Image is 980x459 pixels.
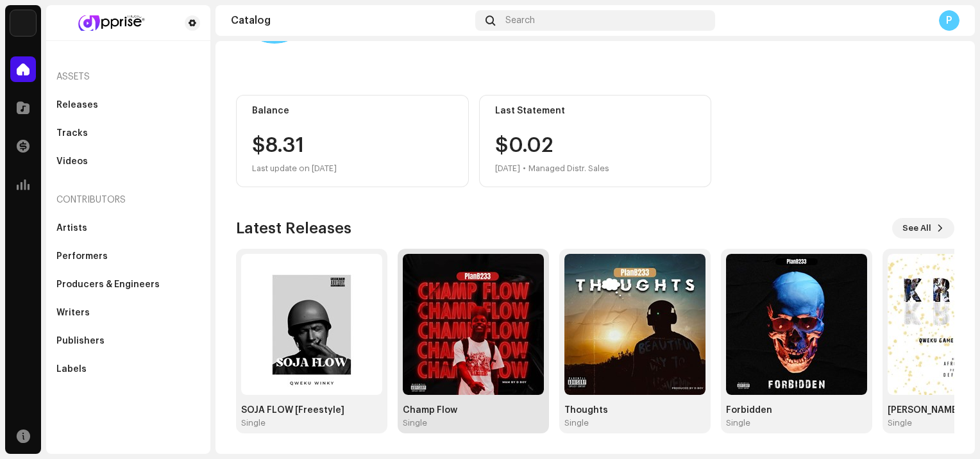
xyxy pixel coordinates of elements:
div: Last Statement [495,106,696,116]
span: Search [505,15,535,26]
re-m-nav-item: Writers [51,300,205,326]
div: Writers [56,308,90,318]
div: Publishers [56,336,105,346]
div: Single [726,418,750,428]
re-m-nav-item: Releases [51,92,205,118]
div: SOJA FLOW [Freestyle] [241,405,382,415]
div: Videos [56,156,88,167]
re-o-card-value: Last Statement [479,95,712,187]
re-m-nav-item: Videos [51,149,205,174]
div: • [523,161,526,176]
div: Tracks [56,128,88,138]
div: Champ Flow [403,405,544,415]
div: Single [403,418,427,428]
div: Labels [56,364,87,374]
div: Catalog [231,15,470,26]
div: [DATE] [495,161,520,176]
re-m-nav-item: Artists [51,215,205,241]
img: 269eeab4-2043-46f3-bae5-c39ac4f0b399 [403,254,544,395]
div: Balance [252,106,453,116]
re-a-nav-header: Assets [51,62,205,92]
div: Producers & Engineers [56,280,160,290]
img: 29f5fd15-c3c0-4bd4-bdc8-65cd301b6b85 [564,254,705,395]
div: Single [888,418,912,428]
button: See All [892,218,954,238]
re-m-nav-item: Producers & Engineers [51,272,205,297]
div: Artists [56,223,87,233]
re-m-nav-item: Tracks [51,121,205,146]
re-m-nav-item: Labels [51,356,205,382]
img: 9735bdd7-cfd5-46c3-b821-837d9d3475c2 [56,15,164,31]
img: fe886dab-f63a-4459-a04a-d97714cdaa19 [241,254,382,395]
div: Forbidden [726,405,867,415]
div: Managed Distr. Sales [528,161,609,176]
div: Single [241,418,266,428]
re-m-nav-item: Performers [51,244,205,269]
div: Performers [56,251,108,262]
div: Last update on [DATE] [252,161,453,176]
div: Releases [56,100,98,110]
re-m-nav-item: Publishers [51,328,205,354]
re-a-nav-header: Contributors [51,185,205,215]
div: Thoughts [564,405,705,415]
h3: Latest Releases [236,218,351,238]
span: See All [902,215,931,241]
div: P [939,10,959,31]
div: Single [564,418,589,428]
img: 1c16f3de-5afb-4452-805d-3f3454e20b1b [10,10,36,36]
re-o-card-value: Balance [236,95,469,187]
img: f589f407-0e8b-4776-a5e5-04ce4d692d82 [726,254,867,395]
